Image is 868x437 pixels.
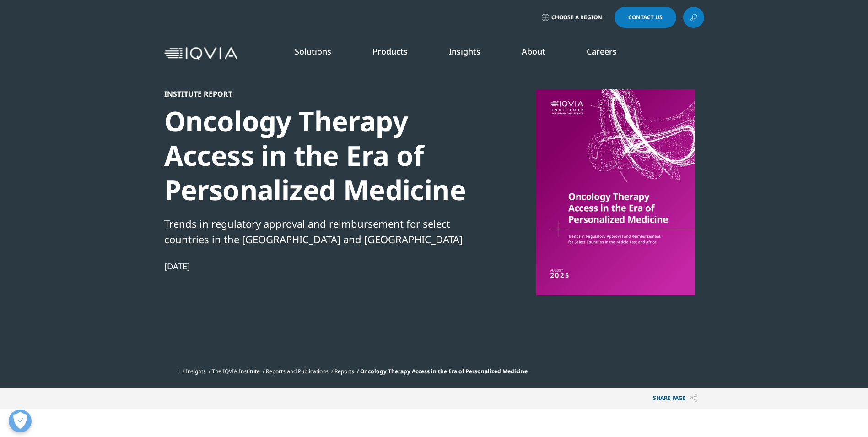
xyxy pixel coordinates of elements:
[690,394,697,402] img: Share PAGE
[186,367,206,375] a: Insights
[164,47,237,60] img: IQVIA Healthcare Information Technology and Pharma Clinical Research Company
[241,32,704,75] nav: Primary
[9,410,32,432] button: Open Preferences
[551,14,602,21] span: Choose a Region
[372,46,408,57] a: Products
[266,367,329,375] a: Reports and Publications
[164,89,478,98] div: Institute Report
[587,46,617,57] a: Careers
[295,46,331,57] a: Solutions
[212,367,260,375] a: The IQVIA Institute
[164,261,478,272] div: [DATE]
[646,388,704,409] p: Share PAGE
[334,367,354,375] a: Reports
[646,388,704,409] button: Share PAGEShare PAGE
[164,216,478,247] div: Trends in regulatory approval and reimbursement for select countries in the [GEOGRAPHIC_DATA] and...
[628,15,663,20] span: Contact Us
[449,46,480,57] a: Insights
[615,7,676,28] a: Contact Us
[164,104,478,207] div: Oncology Therapy Access in the Era of Personalized Medicine
[522,46,545,57] a: About
[360,367,528,375] span: Oncology Therapy Access in the Era of Personalized Medicine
